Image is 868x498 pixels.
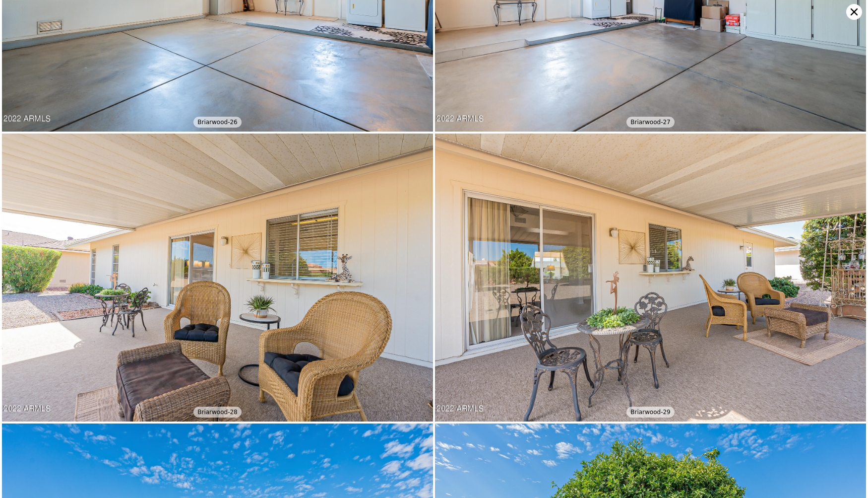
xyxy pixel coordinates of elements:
div: Briarwood-28 [193,407,242,418]
img: Briarwood-28 [2,134,433,421]
div: Briarwood-29 [626,407,675,418]
img: Briarwood-29 [435,134,866,421]
div: Briarwood-27 [626,117,675,128]
div: Briarwood-26 [193,117,242,128]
